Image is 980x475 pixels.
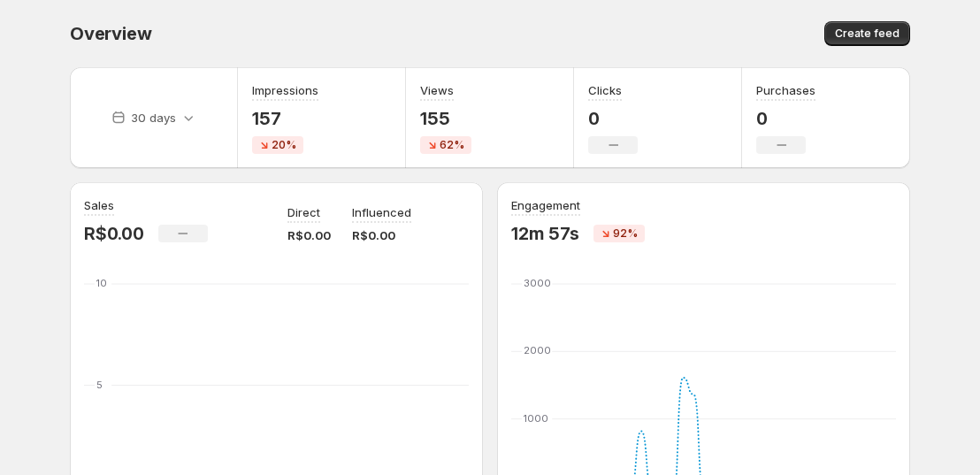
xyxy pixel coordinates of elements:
p: 0 [756,108,815,129]
p: R$0.00 [84,223,144,244]
text: 1000 [524,412,548,425]
text: 2000 [524,344,551,356]
p: 30 days [131,109,176,126]
span: 62% [440,138,464,152]
text: 5 [96,379,103,391]
p: Influenced [352,203,411,221]
h3: Engagement [511,196,580,214]
h3: Clicks [588,81,622,99]
p: R$0.00 [287,226,331,244]
p: 157 [252,108,318,129]
span: Overview [70,23,151,44]
span: 20% [272,138,296,152]
h3: Impressions [252,81,318,99]
text: 10 [96,277,107,289]
p: 12m 57s [511,223,579,244]
h3: Sales [84,196,114,214]
text: 3000 [524,277,551,289]
p: R$0.00 [352,226,411,244]
button: Create feed [824,21,910,46]
p: 0 [588,108,638,129]
h3: Views [420,81,454,99]
span: 92% [613,226,638,241]
p: 155 [420,108,471,129]
span: Create feed [835,27,900,41]
p: Direct [287,203,320,221]
h3: Purchases [756,81,815,99]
